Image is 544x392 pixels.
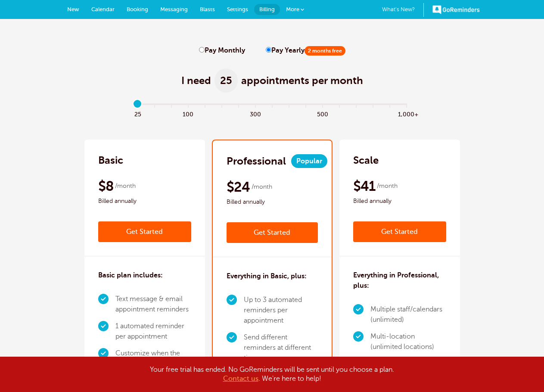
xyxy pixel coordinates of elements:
[353,270,446,291] h3: Everything in Professional, plus:
[227,178,250,196] span: $24
[254,4,280,15] a: Billing
[160,6,188,12] span: Messaging
[241,74,363,87] span: appointments per month
[244,329,318,367] li: Send different reminders at different times
[98,196,191,206] span: Billed annually
[266,47,345,55] label: Pay Yearly
[98,177,114,195] span: $8
[199,47,205,53] input: Pay Monthly
[305,46,345,56] span: 2 months free
[199,47,245,55] label: Pay Monthly
[244,292,318,329] li: Up to 3 automated reminders per appointment
[98,153,123,167] h2: Basic
[291,154,327,168] span: Popular
[382,3,424,17] a: What's New?
[370,301,446,328] li: Multiple staff/calendars (unlimited)
[115,318,191,345] li: 1 automated reminder per appointment
[67,6,79,12] span: New
[98,221,191,242] a: Get Started
[353,177,376,195] span: $41
[227,222,318,243] a: Get Started
[115,181,136,191] span: /month
[129,109,146,118] span: 25
[398,109,415,118] span: 1,000+
[266,47,271,53] input: Pay Yearly2 months free
[252,182,272,192] span: /month
[223,375,258,383] a: Contact us
[259,6,275,12] span: Billing
[286,6,299,12] span: More
[91,6,115,12] span: Calendar
[214,68,238,93] span: 25
[353,221,446,242] a: Get Started
[227,271,307,281] h3: Everything in Basic, plus:
[353,196,446,206] span: Billed annually
[227,154,286,168] h2: Professional
[57,365,488,383] div: Your free trial has ended. No GoReminders will be sent until you choose a plan. . We're here to h...
[115,345,191,372] li: Customize when the reminder is sent
[127,6,148,12] span: Booking
[314,109,331,118] span: 500
[370,328,446,355] li: Multi-location (unlimited locations)
[115,291,191,318] li: Text message & email appointment reminders
[98,270,163,280] h3: Basic plan includes:
[180,109,196,118] span: 100
[377,181,398,191] span: /month
[353,153,379,167] h2: Scale
[181,74,211,87] span: I need
[247,109,264,118] span: 300
[200,6,215,12] span: Blasts
[227,6,248,12] span: Settings
[227,197,318,207] span: Billed annually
